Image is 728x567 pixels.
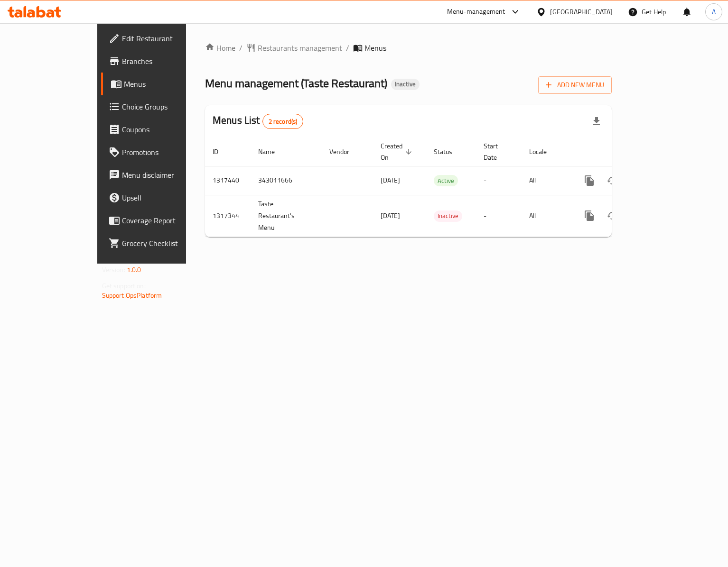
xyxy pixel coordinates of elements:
span: Version: [102,264,125,276]
td: Taste Restaurant's Menu [251,195,322,237]
span: Inactive [391,80,420,88]
span: Start Date [484,140,510,163]
span: Upsell [122,192,211,203]
td: - [476,166,522,195]
span: Choice Groups [122,101,211,112]
button: Add New Menu [538,76,612,94]
span: 2 record(s) [263,117,303,126]
div: Inactive [434,210,462,222]
table: enhanced table [205,137,677,237]
div: Export file [585,110,608,133]
div: [GEOGRAPHIC_DATA] [550,7,613,17]
td: 343011666 [251,166,322,195]
nav: breadcrumb [205,42,612,54]
span: Created On [381,140,415,163]
span: Branches [122,55,211,67]
span: Menu disclaimer [122,169,211,181]
span: Grocery Checklist [122,238,211,249]
span: Restaurants management [258,42,342,54]
a: Home [205,42,235,54]
td: All [522,195,570,237]
span: Active [434,175,458,186]
h2: Menus List [213,113,303,129]
span: Promotions [122,146,211,158]
span: Menus [364,42,386,54]
span: Edit Restaurant [122,33,211,44]
span: Inactive [434,210,462,221]
button: more [578,169,601,192]
a: Promotions [101,141,219,164]
div: Total records count [262,114,304,129]
li: / [346,42,349,54]
span: ID [213,146,231,157]
a: Choice Groups [101,95,219,118]
td: 1317344 [205,195,251,237]
td: All [522,166,570,195]
a: Branches [101,50,219,73]
a: Coupons [101,118,219,141]
td: 1317440 [205,166,251,195]
div: Menu-management [447,6,505,18]
th: Actions [570,137,677,166]
a: Restaurants management [246,42,342,54]
a: Coverage Report [101,209,219,232]
span: Locale [529,146,559,157]
a: Edit Restaurant [101,27,219,50]
div: Active [434,175,458,186]
span: [DATE] [381,210,400,222]
div: Inactive [391,79,420,90]
button: more [578,204,601,227]
span: 1.0.0 [127,264,141,276]
span: Menus [124,78,211,90]
span: Name [258,146,287,157]
span: A [712,7,716,17]
a: Menu disclaimer [101,164,219,186]
a: Support.OpsPlatform [102,289,162,302]
li: / [239,42,243,54]
span: Status [434,146,465,157]
a: Grocery Checklist [101,232,219,255]
button: Change Status [601,204,624,227]
a: Menus [101,73,219,95]
span: Menu management ( Taste Restaurant ) [205,73,387,94]
span: Coverage Report [122,215,211,226]
span: Coupons [122,124,211,135]
span: Get support on: [102,280,146,292]
span: Vendor [329,146,362,157]
span: [DATE] [381,174,400,186]
td: - [476,195,522,237]
a: Upsell [101,186,219,209]
span: Add New Menu [546,79,604,91]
